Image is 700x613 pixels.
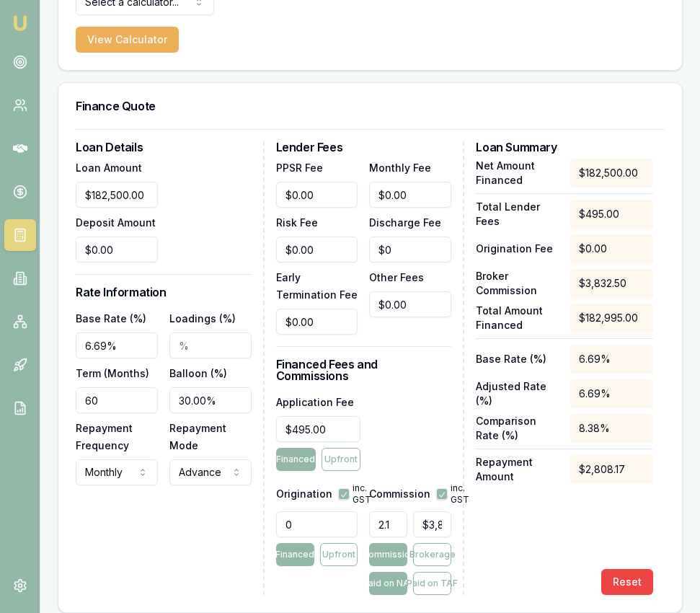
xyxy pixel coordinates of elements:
[76,237,158,263] input: $
[476,414,559,443] p: Comparison Rate (%)
[369,216,441,229] label: Discharge Fee
[276,182,358,208] input: $
[436,482,469,506] div: inc. GST
[76,27,179,53] button: View Calculator
[570,159,653,188] div: $182,500.00
[570,455,653,484] div: $2,808.17
[276,141,452,153] h3: Lender Fees
[570,414,653,443] div: 8.38%
[276,489,332,499] label: Origination
[322,448,361,471] button: Upfront
[169,312,236,325] label: Loadings (%)
[276,416,361,442] input: $
[476,379,559,408] p: Adjusted Rate (%)
[76,367,149,379] label: Term (Months)
[76,286,252,298] h3: Rate Information
[169,387,252,413] input: %
[276,162,323,174] label: PPSR Fee
[76,162,142,174] label: Loan Amount
[276,358,452,382] h3: Financed Fees and Commissions
[476,242,559,256] p: Origination Fee
[76,332,158,358] input: %
[320,543,358,566] button: Upfront
[369,489,430,499] label: Commission
[276,271,358,301] label: Early Termination Fee
[570,304,653,332] div: $182,995.00
[476,200,559,229] p: Total Lender Fees
[369,271,424,283] label: Other Fees
[413,572,451,595] button: Paid on TAF
[570,269,653,298] div: $3,832.50
[169,332,252,358] input: %
[76,100,665,112] h3: Finance Quote
[476,304,559,332] p: Total Amount Financed
[570,345,653,374] div: 6.69%
[276,448,316,471] button: Financed
[76,182,158,208] input: $
[76,141,252,153] h3: Loan Details
[169,367,227,379] label: Balloon (%)
[476,159,559,188] p: Net Amount Financed
[169,422,226,451] label: Repayment Mode
[276,396,354,408] label: Application Fee
[413,543,451,566] button: Brokerage
[369,291,451,317] input: $
[570,200,653,229] div: $495.00
[12,14,29,32] img: emu-icon-u.png
[276,309,358,335] input: $
[476,455,559,484] p: Repayment Amount
[570,379,653,408] div: 6.69%
[76,422,133,451] label: Repayment Frequency
[476,352,559,366] p: Base Rate (%)
[476,141,653,153] h3: Loan Summary
[276,237,358,263] input: $
[476,269,559,298] p: Broker Commission
[276,543,314,566] button: Financed
[76,216,156,229] label: Deposit Amount
[369,162,431,174] label: Monthly Fee
[601,569,653,595] button: Reset
[570,234,653,263] div: $0.00
[276,216,318,229] label: Risk Fee
[369,543,407,566] button: Commission
[338,482,371,506] div: inc. GST
[369,237,451,263] input: $
[369,511,407,537] input: %
[76,312,146,325] label: Base Rate (%)
[369,182,451,208] input: $
[369,572,407,595] button: Paid on NAF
